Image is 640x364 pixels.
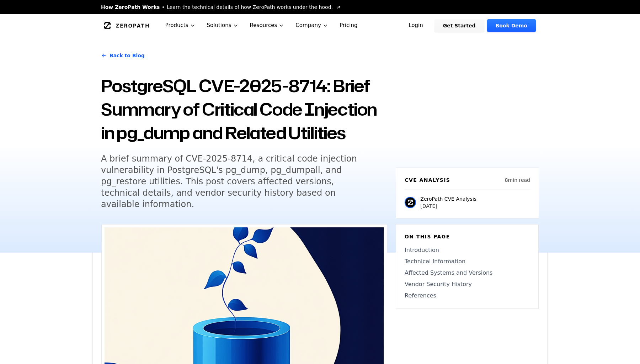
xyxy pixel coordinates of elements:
[405,257,530,266] a: Technical Information
[405,176,450,184] h6: CVE Analysis
[405,280,530,289] a: Vendor Security History
[160,14,201,37] button: Products
[101,153,374,210] h5: A brief summary of CVE-2025-8714, a critical code injection vulnerability in PostgreSQL's pg_dump...
[434,19,484,32] a: Get Started
[334,14,363,37] a: Pricing
[92,14,548,37] nav: Global
[101,74,387,144] h1: PostgreSQL CVE-2025-8714: Brief Summary of Critical Code Injection in pg_dump and Related Utilities
[400,19,432,32] a: Login
[405,246,530,254] a: Introduction
[290,14,334,37] button: Company
[101,4,341,11] a: How ZeroPath WorksLearn the technical details of how ZeroPath works under the hood.
[405,197,416,208] img: ZeroPath CVE Analysis
[405,291,530,300] a: References
[167,4,333,11] span: Learn the technical details of how ZeroPath works under the hood.
[201,14,244,37] button: Solutions
[420,195,476,202] p: ZeroPath CVE Analysis
[487,19,536,32] a: Book Demo
[244,14,290,37] button: Resources
[405,233,530,240] h6: On this page
[101,4,160,11] span: How ZeroPath Works
[420,202,476,210] p: [DATE]
[101,46,145,65] a: Back to Blog
[505,176,530,184] p: 8 min read
[405,269,530,277] a: Affected Systems and Versions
